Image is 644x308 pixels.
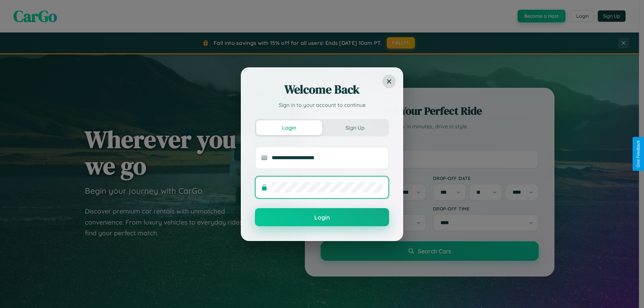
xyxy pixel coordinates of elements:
h2: Welcome Back [255,81,389,98]
button: Sign Up [322,120,388,135]
p: Sign in to your account to continue [255,101,389,109]
button: Login [255,208,389,226]
div: Give Feedback [636,140,641,168]
button: Login [256,120,322,135]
